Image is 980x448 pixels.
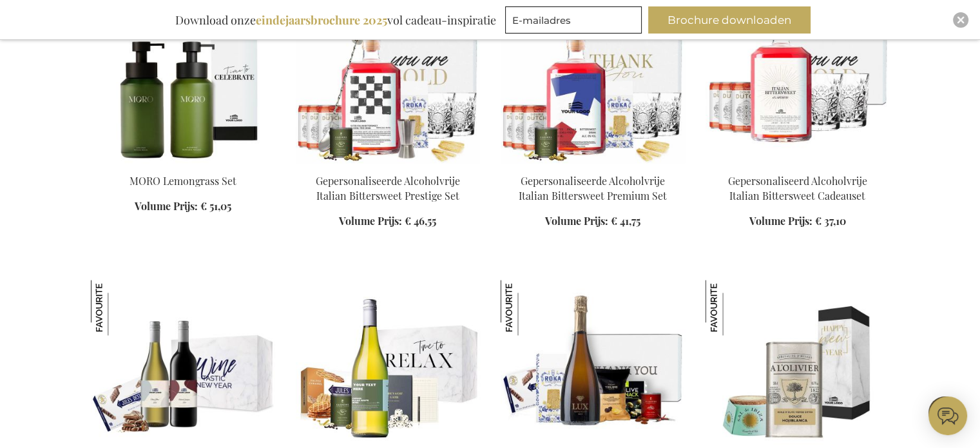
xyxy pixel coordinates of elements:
[706,280,761,335] img: Culinaire Olijfolie & Zout Set
[706,158,890,170] a: Personalised Non-Alcoholic Italian Bittersweet Gift Gepersonaliseerd Alcoholvrije Italian Bitters...
[957,16,965,24] img: Close
[545,214,640,229] a: Volume Prijs: € 41,75
[296,158,480,170] a: Gepersonaliseerde Alcoholvrije Italian Bittersweet Prestige Set Gepersonaliseerde Alcoholvrije It...
[501,158,685,170] a: Personalised Non-Alcoholic Italian Bittersweet Premium Set Gepersonaliseerde Alcoholvrije Italian...
[545,214,608,228] span: Volume Prijs:
[953,12,968,28] div: Close
[648,6,811,34] button: Brochure downloaden
[749,214,812,228] span: Volume Prijs:
[519,174,667,202] a: Gepersonaliseerde Alcoholvrije Italian Bittersweet Premium Set
[339,214,402,228] span: Volume Prijs:
[256,12,387,28] b: eindejaarsbrochure 2025
[405,214,436,228] span: € 46,55
[928,396,967,435] iframe: belco-activator-frame
[501,280,556,335] img: The Office Party Box
[611,214,640,228] span: € 41,75
[169,6,502,34] div: Download onze vol cadeau-inspiratie
[339,214,436,229] a: Volume Prijs: € 46,55
[91,280,146,335] img: The Ultimate Wine & Chocolate Set
[815,214,846,228] span: € 37,10
[505,6,642,34] input: E-mailadres
[505,6,646,37] form: marketing offers and promotions
[728,174,867,202] a: Gepersonaliseerd Alcoholvrije Italian Bittersweet Cadeauset
[91,158,275,170] a: MORO Lemongrass Set
[316,174,460,202] a: Gepersonaliseerde Alcoholvrije Italian Bittersweet Prestige Set
[749,214,846,229] a: Volume Prijs: € 37,10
